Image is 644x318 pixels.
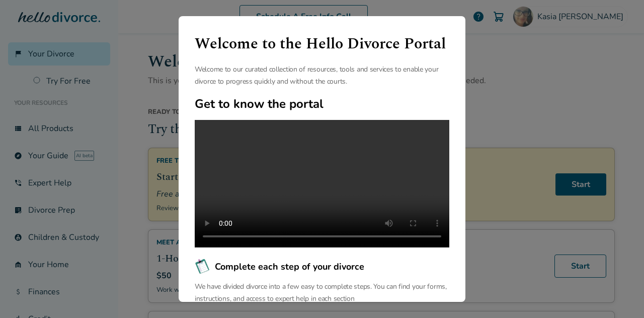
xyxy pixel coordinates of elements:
[195,63,449,88] p: Welcome to our curated collection of resources, tools and services to enable your divorce to prog...
[195,96,449,112] h2: Get to know the portal
[215,260,364,273] span: Complete each step of your divorce
[594,270,644,318] iframe: Chat Widget
[195,259,211,275] img: Complete each step of your divorce
[195,32,449,55] h1: Welcome to the Hello Divorce Portal
[195,281,449,305] p: We have divided divorce into a few easy to complete steps. You can find your forms, instructions,...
